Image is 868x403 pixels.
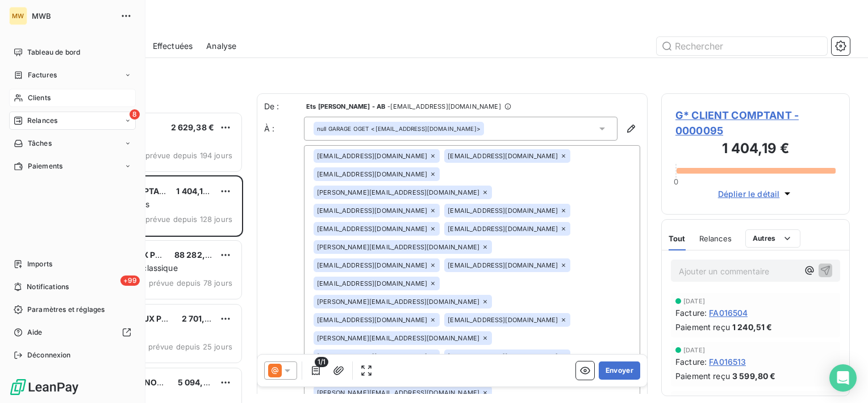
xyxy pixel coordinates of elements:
[317,225,427,232] span: [EMAIL_ADDRESS][DOMAIN_NAME]
[448,353,558,360] span: [EMAIL_ADDRESS][DOMAIN_NAME]
[32,11,114,20] span: MWB
[149,278,232,287] span: prévue depuis 78 jours
[28,93,51,103] span: Clients
[264,101,304,112] span: De :
[317,280,427,287] span: [EMAIL_ADDRESS][DOMAIN_NAME]
[171,122,215,132] span: 2 629,38 €
[732,370,776,382] span: 3 599,80 €
[675,356,707,368] span: Facture :
[120,275,140,286] span: +99
[674,177,678,186] span: 0
[599,361,640,380] button: Envoyer
[709,307,748,319] span: FA016504
[27,282,69,292] span: Notifications
[669,234,686,243] span: Tout
[28,70,57,80] span: Factures
[145,151,232,160] span: prévue depuis 194 jours
[317,207,427,214] span: [EMAIL_ADDRESS][DOMAIN_NAME]
[745,229,800,248] button: Autres
[448,316,558,323] span: [EMAIL_ADDRESS][DOMAIN_NAME]
[317,316,427,323] span: [EMAIL_ADDRESS][DOMAIN_NAME]
[317,389,479,396] span: [PERSON_NAME][EMAIL_ADDRESS][DOMAIN_NAME]
[699,234,732,243] span: Relances
[174,250,223,260] span: 88 282,90 €
[317,189,479,196] span: [PERSON_NAME][EMAIL_ADDRESS][DOMAIN_NAME]
[317,153,427,159] span: [EMAIL_ADDRESS][DOMAIN_NAME]
[27,350,71,360] span: Déconnexion
[9,7,27,25] div: MW
[153,40,193,52] span: Effectuées
[683,298,705,305] span: [DATE]
[27,47,80,57] span: Tableau de bord
[317,171,427,178] span: [EMAIL_ADDRESS][DOMAIN_NAME]
[732,321,773,333] span: 1 240,51 €
[675,321,730,333] span: Paiement reçu
[317,125,481,133] div: <[EMAIL_ADDRESS][DOMAIN_NAME]>
[27,327,43,338] span: Aide
[675,370,730,382] span: Paiement reçu
[55,112,243,403] div: grid
[28,161,62,171] span: Paiements
[675,108,836,138] span: G* CLIENT COMPTANT - 0000095
[176,186,216,196] span: 1 404,19 €
[683,347,705,353] span: [DATE]
[9,378,80,396] img: Logo LeanPay
[718,188,780,200] span: Déplier le détail
[206,40,236,52] span: Analyse
[317,244,479,250] span: [PERSON_NAME][EMAIL_ADDRESS][DOMAIN_NAME]
[9,323,136,342] a: Aide
[178,377,222,387] span: 5 094,00 €
[27,259,52,269] span: Imports
[387,103,500,110] span: - [EMAIL_ADDRESS][DOMAIN_NAME]
[264,123,304,134] label: À :
[675,307,707,319] span: Facture :
[28,138,52,149] span: Tâches
[715,187,797,200] button: Déplier le détail
[317,353,427,360] span: [EMAIL_ADDRESS][DOMAIN_NAME]
[448,225,558,232] span: [EMAIL_ADDRESS][DOMAIN_NAME]
[145,215,232,224] span: prévue depuis 128 jours
[448,153,558,159] span: [EMAIL_ADDRESS][DOMAIN_NAME]
[657,37,827,55] input: Rechercher
[317,262,427,269] span: [EMAIL_ADDRESS][DOMAIN_NAME]
[306,103,385,110] span: Ets [PERSON_NAME] - AB
[448,207,558,214] span: [EMAIL_ADDRESS][DOMAIN_NAME]
[315,357,328,367] span: 1/1
[182,314,221,323] span: 2 701,15 €
[709,356,746,368] span: FA016513
[448,262,558,269] span: [EMAIL_ADDRESS][DOMAIN_NAME]
[130,109,140,120] span: 8
[317,335,479,342] span: [PERSON_NAME][EMAIL_ADDRESS][DOMAIN_NAME]
[683,396,705,402] span: [DATE]
[317,298,479,305] span: [PERSON_NAME][EMAIL_ADDRESS][DOMAIN_NAME]
[148,342,232,351] span: prévue depuis 25 jours
[675,138,836,161] h3: 1 404,19 €
[829,364,857,392] div: Open Intercom Messenger
[27,305,105,315] span: Paramètres et réglages
[27,116,57,126] span: Relances
[317,125,369,133] span: null GARAGE OGET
